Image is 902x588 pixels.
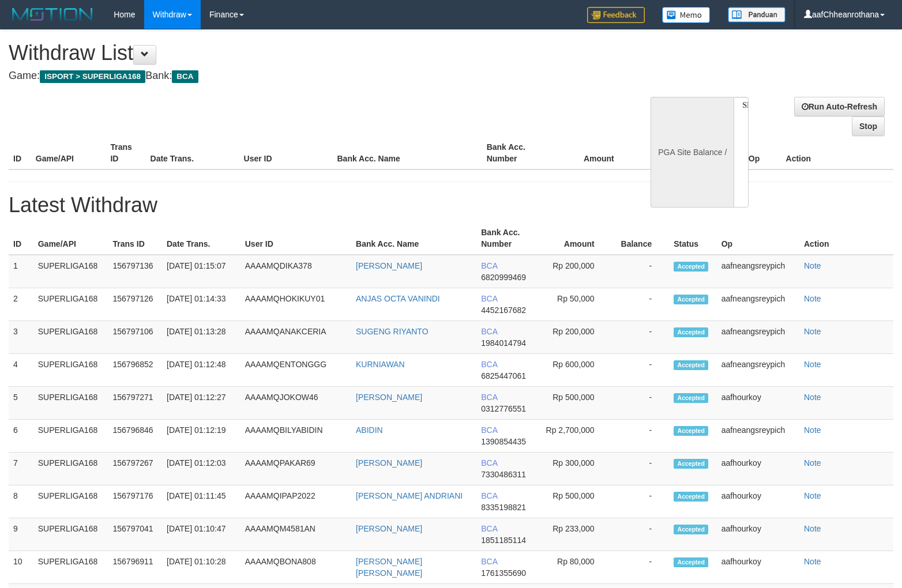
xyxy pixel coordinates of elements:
th: Balance [632,137,700,169]
td: SUPERLIGA168 [33,518,108,551]
th: Bank Acc. Number [482,137,557,169]
td: - [612,321,670,354]
th: Bank Acc. Name [333,137,482,169]
td: AAAAMQIPAP2022 [240,485,351,518]
td: Rp 300,000 [539,453,612,485]
td: aafneangsreypich [717,321,799,354]
span: BCA [481,458,497,468]
td: Rp 200,000 [539,321,612,354]
h1: Withdraw List [9,42,590,65]
td: [DATE] 01:10:47 [162,518,240,551]
a: Note [804,557,821,566]
span: 8335198821 [481,503,526,512]
td: Rp 200,000 [539,255,612,288]
a: ABIDIN [356,425,383,435]
th: Bank Acc. Number [476,222,539,255]
th: Date Trans. [146,137,239,169]
td: 156797176 [108,485,162,518]
span: Accepted [674,295,708,304]
a: KURNIAWAN [356,360,405,369]
span: 6820999469 [481,273,526,282]
td: [DATE] 01:13:28 [162,321,240,354]
td: - [612,518,670,551]
td: 156797106 [108,321,162,354]
span: Accepted [674,360,708,370]
span: BCA [481,524,497,533]
th: Game/API [31,137,106,169]
td: - [612,420,670,453]
a: Note [804,360,821,369]
th: Balance [612,222,670,255]
a: Note [804,491,821,500]
td: SUPERLIGA168 [33,485,108,518]
span: 6825447061 [481,371,526,380]
th: Action [781,137,893,169]
span: BCA [481,261,497,270]
td: [DATE] 01:12:48 [162,354,240,387]
th: User ID [240,222,351,255]
th: Trans ID [108,222,162,255]
td: 2 [9,288,33,321]
td: aafneangsreypich [717,354,799,387]
td: 10 [9,551,33,584]
span: BCA [481,425,497,435]
span: BCA [481,393,497,402]
span: BCA [481,360,497,369]
td: [DATE] 01:14:33 [162,288,240,321]
td: SUPERLIGA168 [33,255,108,288]
h4: Game: Bank: [9,70,590,82]
a: Note [804,524,821,533]
span: Accepted [674,426,708,436]
td: - [612,551,670,584]
td: 156797267 [108,453,162,485]
span: Accepted [674,525,708,534]
th: Action [799,222,893,255]
td: SUPERLIGA168 [33,551,108,584]
span: 1761355690 [481,568,526,578]
td: aafhourkoy [717,551,799,584]
td: aafhourkoy [717,518,799,551]
a: [PERSON_NAME] [356,261,422,270]
span: Accepted [674,459,708,469]
td: SUPERLIGA168 [33,420,108,453]
span: Accepted [674,262,708,272]
span: Accepted [674,327,708,337]
td: AAAAMQDIKA378 [240,255,351,288]
td: 7 [9,453,33,485]
td: [DATE] 01:12:27 [162,387,240,420]
img: panduan.png [728,7,786,22]
span: BCA [172,70,198,83]
th: User ID [239,137,333,169]
td: AAAAMQANAKCERIA [240,321,351,354]
a: [PERSON_NAME] [356,524,422,533]
td: - [612,354,670,387]
span: 1984014794 [481,338,526,348]
td: SUPERLIGA168 [33,354,108,387]
td: SUPERLIGA168 [33,453,108,485]
td: 156797136 [108,255,162,288]
td: Rp 2,700,000 [539,420,612,453]
span: BCA [481,557,497,566]
th: Trans ID [106,137,145,169]
td: aafhourkoy [717,453,799,485]
th: Amount [557,137,632,169]
a: Note [804,327,821,336]
td: 156796846 [108,420,162,453]
span: Accepted [674,492,708,502]
th: Status [669,222,716,255]
span: Accepted [674,393,708,403]
th: Bank Acc. Name [351,222,476,255]
td: 156797126 [108,288,162,321]
td: SUPERLIGA168 [33,321,108,354]
td: 156797271 [108,387,162,420]
th: Op [717,222,799,255]
td: AAAAMQPAKAR69 [240,453,351,485]
span: BCA [481,294,497,303]
span: 4452167682 [481,306,526,315]
span: BCA [481,327,497,336]
td: [DATE] 01:10:28 [162,551,240,584]
td: 5 [9,387,33,420]
img: MOTION_logo.png [9,6,96,23]
a: Note [804,425,821,435]
td: - [612,485,670,518]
